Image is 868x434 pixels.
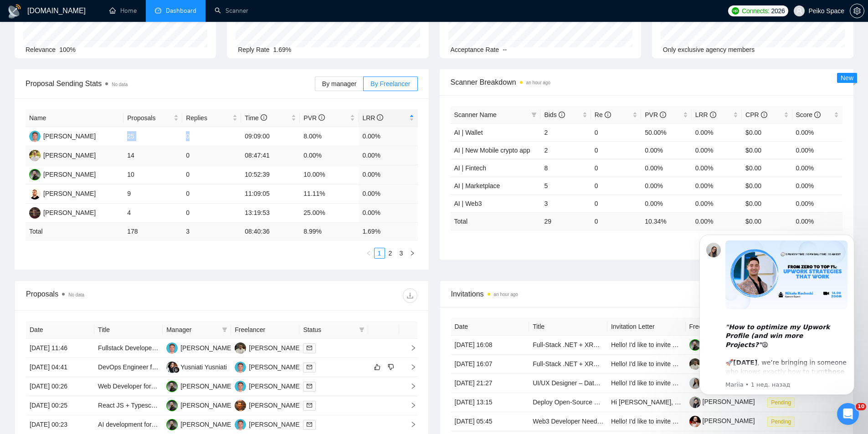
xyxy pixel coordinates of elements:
td: 10.00% [300,165,359,184]
td: 0 [182,146,241,165]
li: Next Page [407,248,418,259]
span: 100% [59,46,76,53]
td: 25 [123,127,182,146]
span: info-circle [814,112,821,118]
span: download [403,292,417,299]
a: AM[PERSON_NAME] [29,151,96,158]
span: info-circle [761,112,767,118]
td: $0.00 [742,159,792,177]
img: MC [166,400,178,411]
a: DevOps Engineer for CI/CD Setup for SaaS Project [98,363,243,371]
td: 0.00% [359,204,417,223]
a: [PERSON_NAME] [689,417,755,424]
a: UI/UX Designer – Data Visualization & Responsive Design [533,379,698,387]
th: Date [26,321,94,339]
td: 3 [182,223,241,240]
td: 0.00% [641,194,691,212]
td: 10 [123,165,182,184]
img: VS [29,207,41,219]
th: Proposals [123,109,182,127]
img: MC [166,419,178,430]
div: Yusniati Yusniati [180,362,227,372]
div: [PERSON_NAME] [43,169,96,179]
td: [DATE] 13:15 [451,393,529,412]
td: 25.00% [300,204,359,223]
span: dislike [388,363,394,371]
td: [DATE] 21:27 [451,374,529,393]
div: [PERSON_NAME] [43,208,96,218]
th: Invitation Letter [607,318,686,336]
span: filter [220,323,229,337]
td: [DATE] 16:08 [451,336,529,355]
li: 2 [385,248,396,259]
img: upwork-logo.png [732,7,739,15]
img: c1G6cYKJwLFmevYWCXIYwochEBR9qorz21DVF0xLzxn_-2BMgbmwGEAzvm_vMqqkKd [689,416,701,427]
span: Acceptance Rate [451,46,499,53]
span: Proposals [127,113,172,123]
div: Proposals [26,288,221,303]
td: 0.00% [692,194,742,212]
td: 29 [540,212,591,230]
img: AK [235,342,246,354]
a: MC[PERSON_NAME] [166,382,233,389]
td: 0 [182,184,241,204]
td: 0.00% [641,141,691,159]
img: MC [29,169,41,180]
img: DL [235,381,246,392]
td: 178 [123,223,182,240]
td: 08:47:41 [241,146,300,165]
iframe: Intercom live chat [837,403,859,425]
td: 14 [123,146,182,165]
td: 8.00% [300,127,359,146]
td: [DATE] 00:25 [26,396,94,415]
a: Web Developer for Travel Booking Platform [98,383,221,390]
a: AI | New Mobile crypto app [454,147,530,154]
td: 0.00 % [792,212,842,230]
button: right [407,248,418,259]
div: [PERSON_NAME] [43,150,96,160]
td: $0.00 [742,194,792,212]
td: 0.00% [641,177,691,194]
span: right [403,421,416,428]
time: an hour ago [494,292,518,297]
a: 3 [396,248,406,258]
span: info-circle [660,112,666,118]
span: Proposal Sending Stats [26,78,315,89]
span: Status [303,325,355,335]
td: [DATE] 05:45 [451,412,529,431]
div: [PERSON_NAME] [43,189,96,199]
td: 10.34 % [641,212,691,230]
span: 10 [856,403,866,410]
a: DL[PERSON_NAME] [235,420,301,428]
td: 9 [123,184,182,204]
span: filter [357,323,366,337]
a: 1 [375,248,385,258]
th: Name [26,109,123,127]
td: Web3 Developer Needed for DApp and Smart Contract Development [529,412,607,431]
span: PVR [303,114,325,122]
td: 0.00 % [692,212,742,230]
img: NS [235,400,246,411]
img: SR [29,188,41,199]
a: Deploy Open-Source Dyad AI App Builder to a Secure Server [533,398,706,406]
th: Replies [182,109,241,127]
a: Pending [767,418,798,425]
td: 0 [182,204,241,223]
td: 3 [540,194,591,212]
span: setting [850,7,864,15]
td: [DATE] 00:26 [26,377,94,396]
span: Re [595,111,611,118]
td: 0.00% [692,141,742,159]
td: [DATE] 16:07 [451,355,529,374]
td: 0 [591,159,641,177]
a: MC[PERSON_NAME] [166,420,233,428]
td: Total [26,223,123,240]
button: like [372,362,383,373]
th: Manager [163,321,231,339]
td: Full-Stack .NET + XRPL Blockchain Agency | Long-Term Partnership (Start with Beta Launch) [529,336,607,355]
span: Score [796,111,821,118]
td: 0 [591,177,641,194]
button: download [403,288,417,303]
